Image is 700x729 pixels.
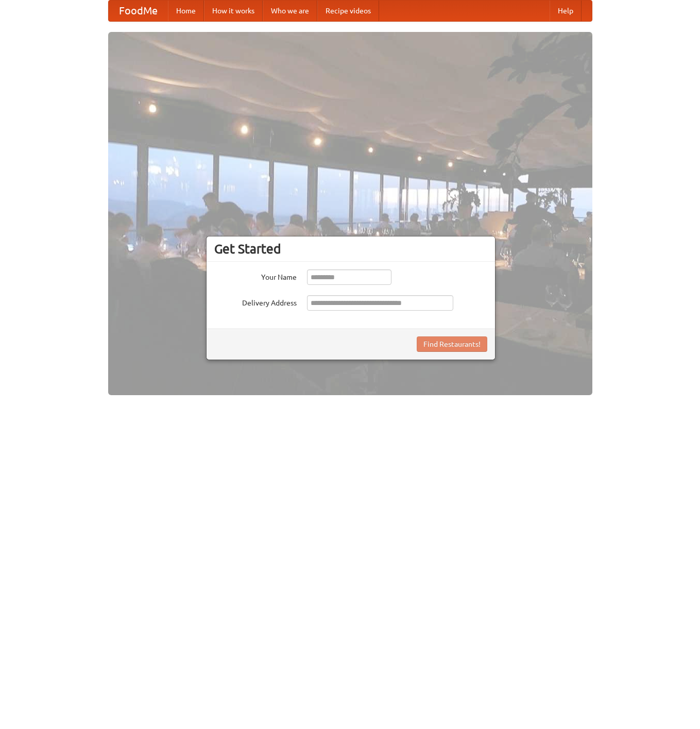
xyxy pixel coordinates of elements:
[168,1,204,21] a: Home
[317,1,379,21] a: Recipe videos
[214,241,487,257] h3: Get Started
[214,295,297,308] label: Delivery Address
[214,269,297,282] label: Your Name
[263,1,317,21] a: Who we are
[204,1,263,21] a: How it works
[109,1,168,21] a: FoodMe
[417,336,487,352] button: Find Restaurants!
[550,1,582,21] a: Help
